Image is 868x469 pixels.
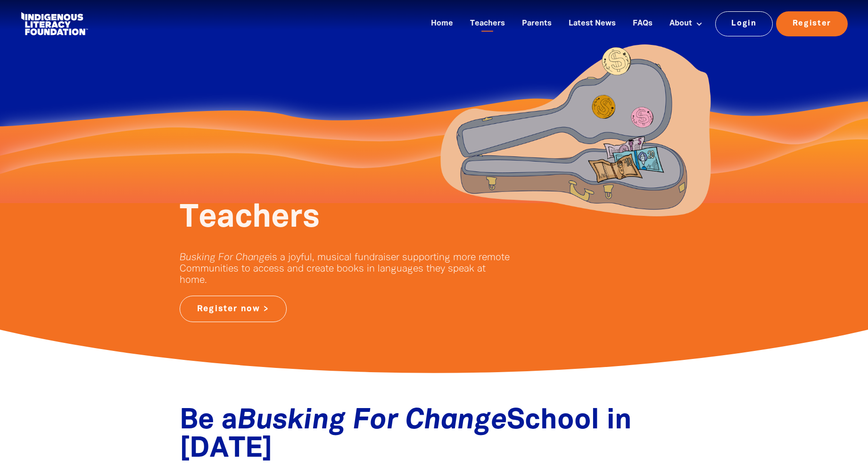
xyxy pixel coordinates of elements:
a: Register now > [180,296,287,322]
a: Home [425,16,459,32]
a: Register [776,11,848,36]
em: Busking For Change [180,253,270,262]
a: Parents [516,16,557,32]
span: Teachers [180,204,320,233]
a: Login [715,11,773,36]
p: is a joyful, musical fundraiser supporting more remote Communities to access and create books in ... [180,252,510,286]
em: Busking For Change [238,408,507,434]
a: FAQs [627,16,658,32]
a: Latest News [563,16,621,32]
span: Be a School in [DATE] [180,408,632,462]
a: Teachers [464,16,511,32]
a: About [664,16,708,32]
